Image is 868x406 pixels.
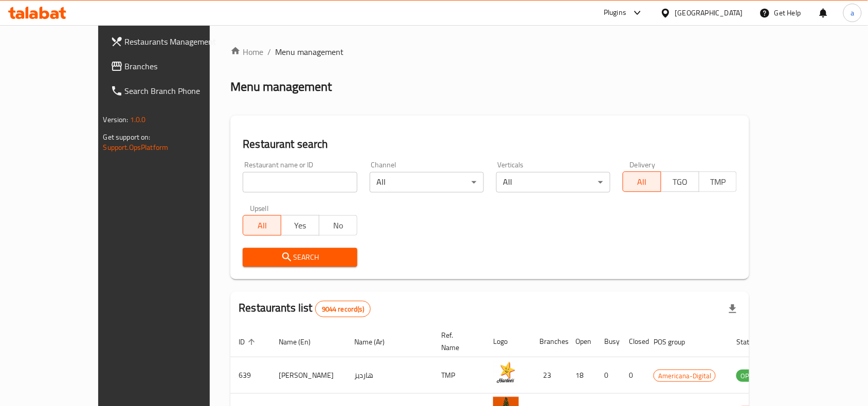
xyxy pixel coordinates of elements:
span: TGO [665,175,695,189]
span: Status [736,336,770,348]
td: 0 [621,357,645,394]
span: Branches [125,60,235,72]
button: All [623,171,661,192]
div: All [370,172,484,192]
li: / [267,46,271,58]
th: Busy [596,326,621,357]
th: Branches [531,326,567,357]
span: Search [251,251,349,264]
span: Ref. Name [441,329,473,354]
span: ID [239,336,258,348]
th: Logo [485,326,531,357]
span: Name (Ar) [354,336,398,348]
div: OPEN [736,370,762,382]
a: Home [230,46,263,58]
div: All [496,172,610,192]
span: Search Branch Phone [125,85,235,97]
td: هارديز [346,357,433,394]
th: Closed [621,326,645,357]
button: TMP [699,171,737,192]
input: Search for restaurant name or ID.. [243,172,357,192]
div: Total records count [315,301,371,317]
span: 9044 record(s) [316,304,370,314]
th: Open [567,326,596,357]
h2: Restaurants list [239,300,371,317]
span: Name (En) [279,336,324,348]
span: All [627,175,657,189]
span: Version: [103,113,129,126]
button: Yes [281,215,319,236]
button: No [319,215,357,236]
td: 23 [531,357,567,394]
button: Search [243,248,357,267]
div: Plugins [604,7,626,19]
td: 18 [567,357,596,394]
span: Americana-Digital [654,370,715,382]
button: All [243,215,281,236]
a: Branches [102,54,243,79]
span: TMP [703,175,733,189]
span: Get support on: [103,130,151,144]
td: 0 [596,357,621,394]
td: TMP [433,357,485,394]
span: POS group [654,336,698,348]
nav: breadcrumb [230,46,749,58]
span: Restaurants Management [125,35,235,48]
span: Yes [285,218,315,233]
span: No [323,218,353,233]
img: Hardee's [493,360,519,386]
span: Menu management [275,46,343,58]
td: 639 [230,357,270,394]
td: [PERSON_NAME] [270,357,346,394]
span: 1.0.0 [130,113,146,126]
div: Export file [720,297,745,321]
label: Upsell [250,205,269,212]
button: TGO [661,171,699,192]
a: Support.OpsPlatform [103,141,169,154]
label: Delivery [630,161,656,168]
div: [GEOGRAPHIC_DATA] [675,7,743,18]
span: All [247,218,277,233]
span: a [851,7,854,18]
a: Restaurants Management [102,29,243,54]
h2: Restaurant search [243,137,737,152]
span: OPEN [736,370,762,382]
a: Search Branch Phone [102,79,243,103]
h2: Menu management [230,79,332,95]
